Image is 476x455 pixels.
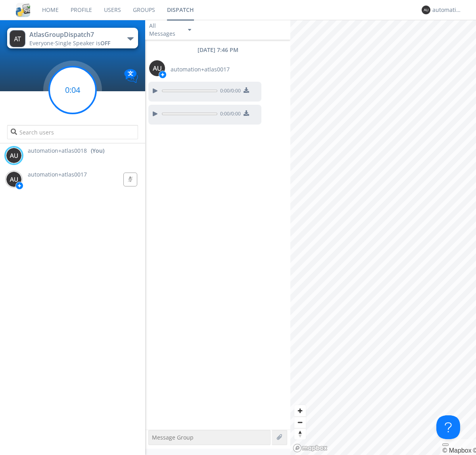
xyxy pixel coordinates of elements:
[149,22,181,38] div: All Messages
[436,415,460,439] iframe: Toggle Customer Support
[171,65,230,73] span: automation+atlas0017
[28,171,87,178] span: automation+atlas0017
[422,6,430,14] img: 373638.png
[29,30,119,39] div: AtlasGroupDispatch7
[100,39,110,47] span: OFF
[293,443,328,453] a: Mapbox logo
[149,60,165,76] img: 373638.png
[442,443,449,446] button: Toggle attribution
[294,417,306,428] button: Zoom out
[432,6,462,14] div: automation+atlas0018
[6,148,22,163] img: 373638.png
[294,428,306,440] button: Reset bearing to north
[7,28,138,48] button: AtlasGroupDispatch7Everyone·Single Speaker isOFF
[55,39,110,47] span: Single Speaker is
[6,171,22,187] img: 373638.png
[10,30,25,47] img: 373638.png
[16,3,30,17] img: cddb5a64eb264b2086981ab96f4c1ba7
[7,125,138,139] input: Search users
[217,110,241,119] span: 0:00 / 0:00
[244,87,249,93] img: download media button
[188,29,191,31] img: caret-down-sm.svg
[91,147,104,155] div: (You)
[145,46,290,54] div: [DATE] 7:46 PM
[29,39,119,47] div: Everyone ·
[28,147,87,155] span: automation+atlas0018
[294,428,306,440] span: Reset bearing to north
[294,405,306,417] button: Zoom in
[124,69,138,83] img: Translation enabled
[244,110,249,116] img: download media button
[217,87,241,96] span: 0:00 / 0:00
[442,447,471,454] a: Mapbox
[294,417,306,428] span: Zoom out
